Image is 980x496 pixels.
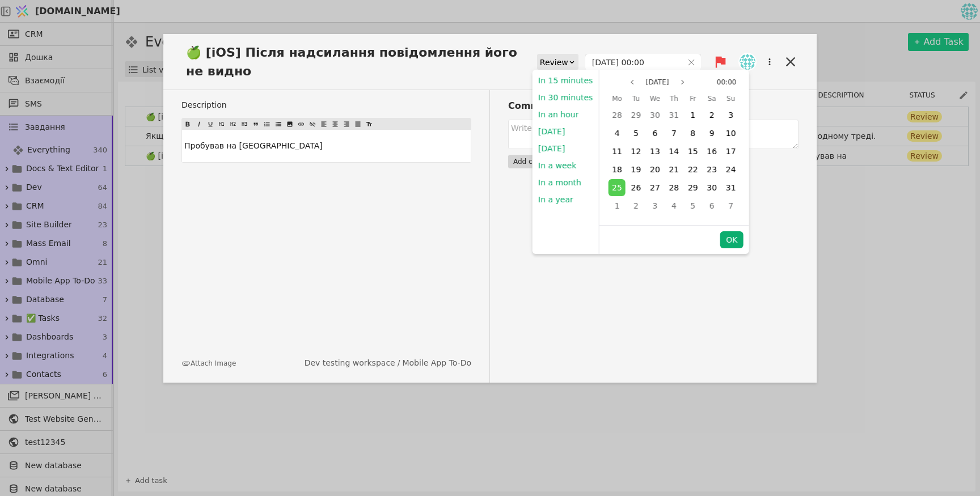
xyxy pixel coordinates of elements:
[721,106,740,124] div: 03 Aug 2025
[707,147,717,156] span: 16
[690,201,695,210] span: 5
[665,106,683,124] div: 31 Jul 2025
[607,124,626,142] div: 04 Aug 2025
[626,75,639,89] button: Previous month
[607,142,626,160] div: 11 Aug 2025
[726,147,736,156] span: 17
[721,179,740,197] div: 31 Aug 2025
[402,357,471,369] a: Mobile App To-Do
[612,111,622,120] span: 28
[627,179,645,197] div: 26 Aug 2025
[690,92,696,105] span: Fr
[683,106,702,124] div: 01 Aug 2025
[709,111,715,120] span: 2
[709,129,715,138] span: 9
[607,91,626,106] div: Monday
[728,111,733,120] span: 3
[707,183,717,192] span: 30
[650,92,661,105] span: We
[627,142,645,160] div: 12 Aug 2025
[181,43,537,80] span: 🍏 [iOS] Після надсилання повідомлення його не видно
[184,141,323,150] span: Пробував на [GEOGRAPHIC_DATA]
[670,92,678,105] span: Th
[645,160,664,179] div: 20 Aug 2025
[702,124,721,142] div: 09 Aug 2025
[650,147,660,156] span: 13
[650,111,660,120] span: 30
[612,183,622,192] span: 25
[305,357,395,369] a: Dev testing workspace
[632,92,640,105] span: Tu
[671,129,677,138] span: 7
[612,147,622,156] span: 11
[687,58,695,66] button: Clear
[650,183,660,192] span: 27
[728,201,733,210] span: 7
[627,197,645,215] div: 02 Sep 2025
[627,91,645,106] div: Tuesday
[586,54,682,70] input: dd.MM.yyyy HH:mm
[679,79,686,86] svg: page next
[709,201,715,210] span: 6
[721,142,740,160] div: 17 Aug 2025
[607,179,626,197] div: 25 Aug 2025
[629,79,636,86] svg: page previous
[612,165,622,174] span: 18
[665,197,683,215] div: 04 Sep 2025
[631,147,641,156] span: 12
[726,129,736,138] span: 10
[690,129,695,138] span: 8
[720,231,743,248] button: OK
[631,111,641,120] span: 29
[740,54,755,70] img: ih
[683,91,702,106] div: Friday
[721,197,740,215] div: 07 Sep 2025
[533,123,571,140] button: [DATE]
[726,92,735,105] span: Su
[607,160,626,179] div: 18 Aug 2025
[533,89,598,106] button: In 30 minutes
[645,124,664,142] div: 06 Aug 2025
[533,157,582,174] button: In a week
[690,111,695,120] span: 1
[671,201,677,210] span: 4
[652,201,657,210] span: 3
[627,160,645,179] div: 19 Aug 2025
[645,179,664,197] div: 27 Aug 2025
[683,124,702,142] div: 08 Aug 2025
[533,191,579,208] button: In a year
[645,142,664,160] div: 13 Aug 2025
[669,147,679,156] span: 14
[181,358,236,368] button: Attach Image
[688,183,698,192] span: 29
[650,165,660,174] span: 20
[645,197,664,215] div: 03 Sep 2025
[181,99,471,111] label: Description
[627,124,645,142] div: 05 Aug 2025
[645,106,664,124] div: 30 Jul 2025
[627,106,645,124] div: 29 Jul 2025
[665,142,683,160] div: 14 Aug 2025
[702,197,721,215] div: 06 Sep 2025
[540,54,568,70] div: Review
[631,183,641,192] span: 26
[675,75,689,89] button: Next month
[508,99,799,113] h3: Comments
[702,160,721,179] div: 23 Aug 2025
[645,91,664,106] div: Wednesday
[669,111,679,120] span: 31
[708,92,716,105] span: Sa
[633,129,639,138] span: 5
[641,75,674,89] button: Select month
[508,155,566,168] button: Add comment
[721,124,740,142] div: 10 Aug 2025
[665,124,683,142] div: 07 Aug 2025
[702,106,721,124] div: 02 Aug 2025
[702,91,721,106] div: Saturday
[607,91,740,215] div: Aug 2025
[669,165,679,174] span: 21
[665,179,683,197] div: 28 Aug 2025
[631,165,641,174] span: 19
[633,201,639,210] span: 2
[669,183,679,192] span: 28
